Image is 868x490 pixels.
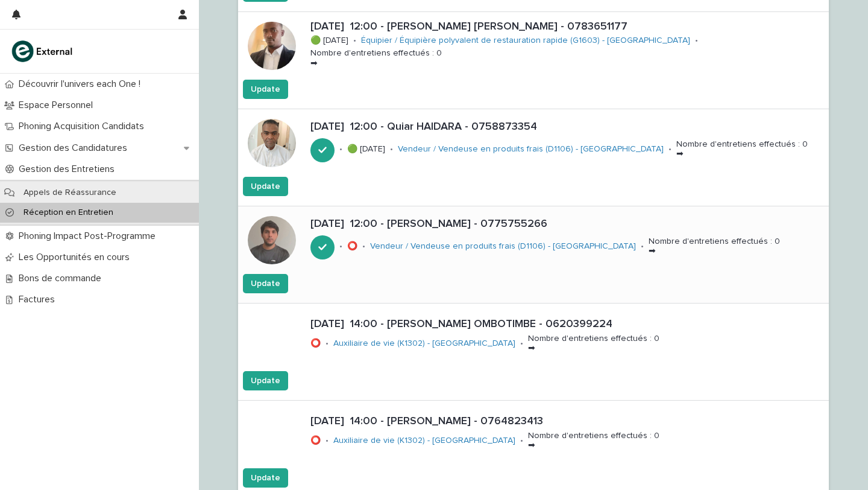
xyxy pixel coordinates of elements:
a: Vendeur / Vendeuse en produits frais (D1106) - [GEOGRAPHIC_DATA] [398,144,664,154]
a: Vendeur / Vendeuse en produits frais (D1106) - [GEOGRAPHIC_DATA] [370,241,636,252]
p: Nombre d'entretiens effectués : 0 ➡ [676,139,808,160]
p: [DATE] 14:00 - [PERSON_NAME] OMBOTIMBE - 0620399224 [310,318,824,331]
p: ⭕ [310,339,321,349]
p: Découvrir l'univers each One ! [14,78,150,90]
p: [DATE] 12:00 - Quiar HAIDARA - 0758873354 [310,121,824,134]
p: ⭕ [347,241,357,252]
p: • [339,241,342,252]
p: Espace Personnel [14,100,102,111]
p: 🟢 [DATE] [310,36,348,46]
span: Update [251,278,280,290]
span: Update [251,180,280,192]
img: bc51vvfgR2QLHU84CWIQ [10,39,76,63]
a: [DATE] 14:00 - [PERSON_NAME] OMBOTIMBE - 0620399224⭕•Auxiliaire de vie (K1302) - [GEOGRAPHIC_DATA... [238,304,829,401]
p: Gestion des Entretiens [14,164,124,175]
button: Update [243,274,288,293]
p: Bons de commande [14,273,111,284]
p: • [695,36,698,46]
p: 🟢 [DATE] [347,144,385,154]
a: Auxiliaire de vie (K1302) - [GEOGRAPHIC_DATA] [333,339,515,349]
p: Appels de Réassurance [14,188,126,198]
button: Update [243,80,288,99]
span: Update [251,375,280,387]
p: • [325,436,329,446]
p: Réception en Entretien [14,208,123,218]
p: • [353,36,356,46]
p: [DATE] 12:00 - [PERSON_NAME] - 0775755266 [310,218,824,231]
p: • [339,144,342,154]
p: Gestion des Candidatures [14,142,137,154]
a: Équipier / Équipière polyvalent de restauration rapide (G1603) - [GEOGRAPHIC_DATA] [361,36,690,46]
a: [DATE] 12:00 - Quiar HAIDARA - 0758873354•🟢 [DATE]•Vendeur / Vendeuse en produits frais (D1106) -... [238,109,829,206]
p: Phoning Acquisition Candidats [14,121,154,132]
span: Update [251,83,280,95]
p: Nombre d'entretiens effectués : 0 ➡ [649,237,780,257]
p: Nombre d'entretiens effectués : 0 ➡ [310,48,442,69]
button: Update [243,468,288,488]
p: • [641,241,644,252]
p: • [325,339,329,349]
a: Auxiliaire de vie (K1302) - [GEOGRAPHIC_DATA] [333,436,515,446]
p: Nombre d'entretiens effectués : 0 ➡ [528,334,659,354]
a: [DATE] 12:00 - [PERSON_NAME] [PERSON_NAME] - 0783651177🟢 [DATE]•Équipier / Équipière polyvalent d... [238,12,829,109]
p: Factures [14,294,64,305]
span: Update [251,472,280,484]
p: • [390,144,393,154]
p: Les Opportunités en cours [14,252,139,263]
button: Update [243,371,288,390]
p: [DATE] 14:00 - [PERSON_NAME] - 0764823413 [310,415,824,428]
p: • [362,241,365,252]
p: • [520,339,523,349]
p: [DATE] 12:00 - [PERSON_NAME] [PERSON_NAME] - 0783651177 [310,21,824,34]
p: Phoning Impact Post-Programme [14,231,165,242]
p: Nombre d'entretiens effectués : 0 ➡ [528,431,659,451]
p: ⭕ [310,436,321,446]
p: • [520,436,523,446]
p: • [668,144,671,154]
button: Update [243,177,288,196]
a: [DATE] 12:00 - [PERSON_NAME] - 0775755266•⭕•Vendeur / Vendeuse en produits frais (D1106) - [GEOGR... [238,206,829,304]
